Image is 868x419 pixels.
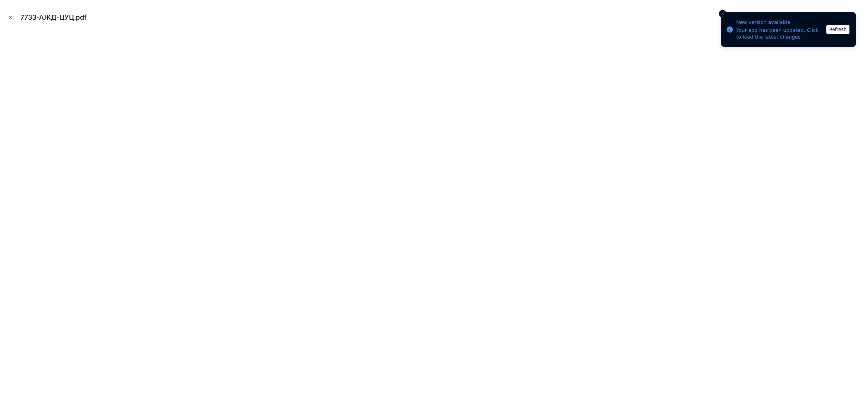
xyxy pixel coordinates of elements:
[6,32,862,413] iframe: pdf-iframe
[826,25,849,34] button: Refresh
[736,27,824,40] div: Your app has been updated. Click to load the latest changes
[20,12,93,23] div: 7733-АЖД-ЦУЦ.pdf
[719,10,726,17] button: Close toast
[6,13,14,22] button: Close modal
[736,19,824,26] div: New version available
